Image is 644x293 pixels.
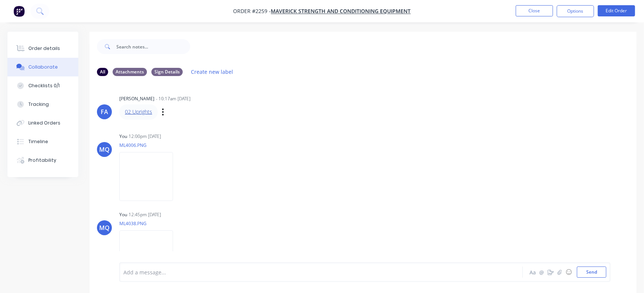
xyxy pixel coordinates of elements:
div: Order details [28,45,60,52]
p: ML4038.PNG [119,220,180,227]
button: Linked Orders [7,114,78,132]
button: @ [537,268,546,277]
div: Attachments [113,68,147,76]
div: Timeline [28,138,48,145]
button: Checklists 0/1 [7,76,78,95]
button: Options [557,5,594,17]
button: Close [516,5,553,16]
div: 12:45pm [DATE] [129,211,161,218]
div: [PERSON_NAME] [119,95,154,102]
button: Order details [7,39,78,58]
a: Maverick Strength and Conditioning Equipment [271,8,411,15]
div: MQ [99,223,110,232]
button: Tracking [7,95,78,114]
div: 12:00pm [DATE] [129,133,161,140]
div: You [119,211,127,218]
div: Sign Details [151,68,183,76]
div: All [97,68,108,76]
img: Factory [13,6,25,17]
input: Search notes... [116,39,190,54]
p: ML4006.PNG [119,142,180,148]
button: Timeline [7,132,78,151]
div: MQ [99,145,110,154]
button: ☺ [564,268,573,277]
button: Collaborate [7,58,78,76]
button: Profitability [7,151,78,170]
div: Tracking [28,101,49,108]
div: You [119,133,127,140]
div: Checklists 0/1 [28,82,60,89]
a: 02 Uprights [125,108,152,115]
button: Send [577,267,606,278]
button: Edit Order [598,5,635,16]
button: Create new label [187,67,237,77]
div: - 10:17am [DATE] [156,95,191,102]
div: FA [101,107,108,116]
span: Order #2259 - [233,8,271,15]
div: Linked Orders [28,120,60,126]
div: Profitability [28,157,56,164]
button: Aa [528,268,537,277]
div: Collaborate [28,64,58,70]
